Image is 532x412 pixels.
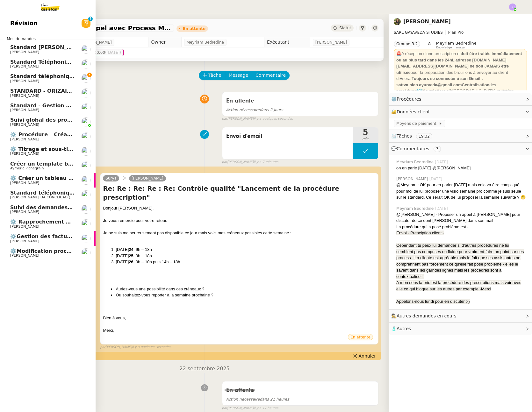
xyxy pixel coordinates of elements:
[353,129,378,136] span: 5
[10,161,111,167] span: Créer un template business review
[10,210,39,214] span: [PERSON_NAME]
[100,345,171,350] small: [PERSON_NAME]
[88,17,93,21] nz-badge-sup: 1
[10,117,128,123] span: Suivi global des procédures - Gestion PM
[359,353,376,359] span: Annuler
[116,286,376,292] li: Auriez-vous une possibilité dans ces créneaux ?
[10,94,39,98] span: [PERSON_NAME]
[100,345,105,350] span: par
[254,116,293,122] span: il y a quelques secondes
[187,39,224,46] span: Meyriam Bedredine
[105,50,121,55] span: ([DATE])
[397,109,430,114] span: Données client
[10,224,39,229] span: [PERSON_NAME]
[339,26,351,30] span: Statut
[389,143,532,155] div: 💬Commentaires 3
[103,184,376,202] h4: Re: Re : Re: Re : Re: Contrôle qualité "Lancement de la procédure prescription"
[429,176,444,182] span: [DATE]
[434,146,441,152] nz-tag: 3
[389,310,532,322] div: 🕵️Autres demandes en cours
[33,25,171,31] span: Proposer un appel avec Process Manager
[82,234,90,243] img: users%2FRqsVXU4fpmdzH7OZdqyP8LuLV9O2%2Favatar%2F0d6ec0de-1f9c-4f7b-9412-5ce95fe5afa7
[116,292,376,298] li: Ou souhaitez-vous reporter à la semaine prochaine ?
[103,205,376,211] div: Bonjour [PERSON_NAME],
[10,195,90,199] span: [PERSON_NAME] DA CONCEICAO (thermisure)
[116,259,376,265] li: [DATE] : 9h – 10h puis 14h – 18h
[264,37,310,47] td: Exécutant
[199,71,225,80] button: Tâche
[252,71,290,80] button: Commentaire
[10,103,148,109] span: Standard - Gestion des appels entrants - [DATE]
[226,387,254,393] span: En attente
[397,96,421,102] span: Procédures
[89,17,92,22] p: 1
[391,326,411,331] span: 🧴
[82,45,90,54] img: users%2FfjlNmCTkLiVoA3HQjY3GA5JXGxb2%2Favatar%2Fstarofservice_97480retdsc0392.png
[389,323,532,335] div: 🧴Autres
[10,233,99,239] span: ⚙️Gestion des factures à payer
[229,72,248,79] span: Message
[183,27,205,31] div: En attente
[129,247,133,252] strong: 24
[208,72,221,79] span: Tâche
[10,219,90,225] span: ⚙️ Rapprochement bancaire
[226,108,260,112] span: Action nécessaire
[353,136,378,142] span: min
[82,205,90,214] img: users%2FRcIDm4Xn1TPHYwgLThSv8RQYtaM2%2Favatar%2F95761f7a-40c3-4bb5-878d-fe785e6f95b2
[10,248,111,254] span: ⚙️Modification procédure Standard
[397,146,429,151] span: Commentaires
[396,206,435,211] span: Meyriam Bedredine
[416,133,432,139] nz-tag: 19:32
[80,39,112,46] span: [PERSON_NAME]
[82,103,90,112] img: users%2FW4OQjB9BRtYK2an7yusO0WsYLsD3%2Favatar%2F28027066-518b-424c-8476-65f2e549ac29
[103,327,376,334] div: Merci,
[10,79,39,83] span: [PERSON_NAME]
[82,147,90,156] img: users%2FYQzvtHxFwHfgul3vMZmAPOQmiRm1%2Favatar%2Fbenjamin-delahaye_m.png
[391,96,424,103] span: ⚙️
[226,397,289,401] span: dans 21 heures
[509,4,516,11] img: svg
[10,146,150,152] span: ⚙️ Titrage et sous-titrage multilingue des vidéos
[10,131,186,138] span: ⚙️ Procédure – Création d’un environnement d’essai dans Kit
[174,365,235,373] span: 22 septembre 2025
[10,253,39,258] span: [PERSON_NAME]
[396,159,435,165] span: Meyriam Bedredine
[394,30,443,35] span: SARL GAYAVEDA STUDIES
[436,41,477,49] app-user-label: Knowledge manager
[82,74,90,83] img: users%2FRcIDm4Xn1TPHYwgLThSv8RQYtaM2%2Favatar%2F95761f7a-40c3-4bb5-878d-fe785e6f95b2
[3,36,40,42] span: Mes demandes
[10,123,39,127] span: [PERSON_NAME]
[132,345,171,350] span: il y a quelques secondes
[82,132,90,141] img: users%2FW4OQjB9BRtYK2an7yusO0WsYLsD3%2Favatar%2F28027066-518b-424c-8476-65f2e549ac29
[396,120,439,127] span: Moyens de paiement
[10,44,86,50] span: Standard [PERSON_NAME]
[396,176,429,182] span: [PERSON_NAME]
[254,406,278,411] span: il y a 17 heures
[397,326,411,331] span: Autres
[396,89,514,100] strong: Invitation google agenda
[396,76,489,87] strong: Toujours se connecter à son Gmail : sattva.bien.ayurveda@gmail.comCentralisation
[389,106,532,118] div: 🔐Données client
[129,259,133,264] strong: 26
[105,176,117,181] span: Surya
[103,217,376,224] div: Je vous remercie pour votre retour.
[222,160,227,165] span: par
[82,219,90,228] img: users%2FZAFXFIaOftf5WR54ZWPI2chrP4e2%2Favatar%2F37d67975-0ae7-4b49-8879-2c14f609ece3
[222,406,278,411] small: [PERSON_NAME]
[397,133,412,139] span: Tâches
[225,71,252,80] button: Message
[396,231,444,235] span: Envoi - Presciption client -
[10,18,38,28] span: Révision
[391,133,438,139] span: ⏲️
[116,253,376,259] li: [DATE] : 9h – 18h
[222,116,227,122] span: par
[403,18,451,25] a: [PERSON_NAME]
[391,146,443,151] span: 💬
[448,30,464,35] span: Plan Pro
[10,239,39,243] span: [PERSON_NAME]
[396,51,522,62] strong: doit être traitée immédiatement ou au plus tard dans les 24h
[129,253,133,258] strong: 25
[389,130,532,142] div: ⏲️Tâches 19:32
[435,159,449,165] span: [DATE]
[148,37,181,47] td: Owner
